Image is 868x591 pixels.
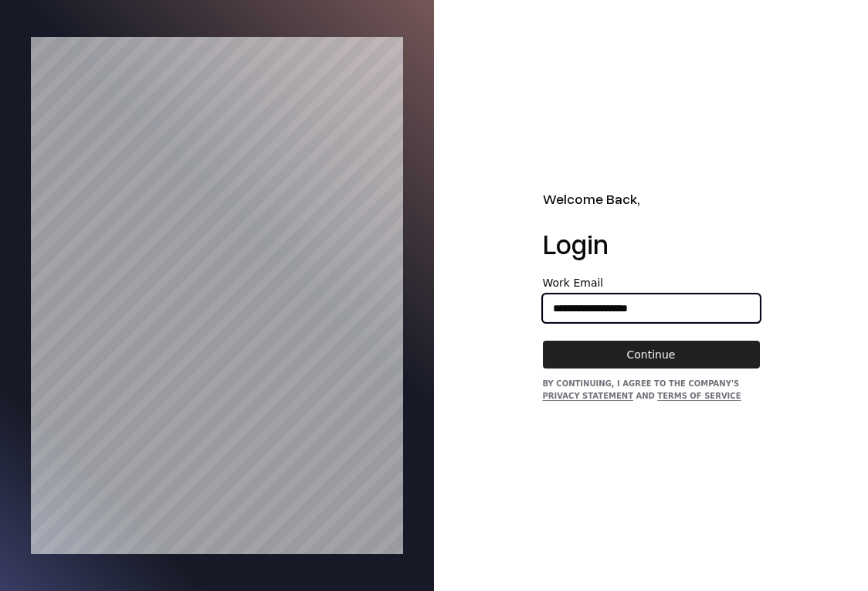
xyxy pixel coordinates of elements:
[543,277,760,288] label: Work Email
[543,228,760,259] h1: Login
[657,392,741,400] a: Terms of Service
[543,392,633,400] a: Privacy Statement
[543,189,760,209] h2: Welcome Back,
[543,341,760,369] button: Continue
[543,378,760,402] div: By continuing, I agree to the Company's and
